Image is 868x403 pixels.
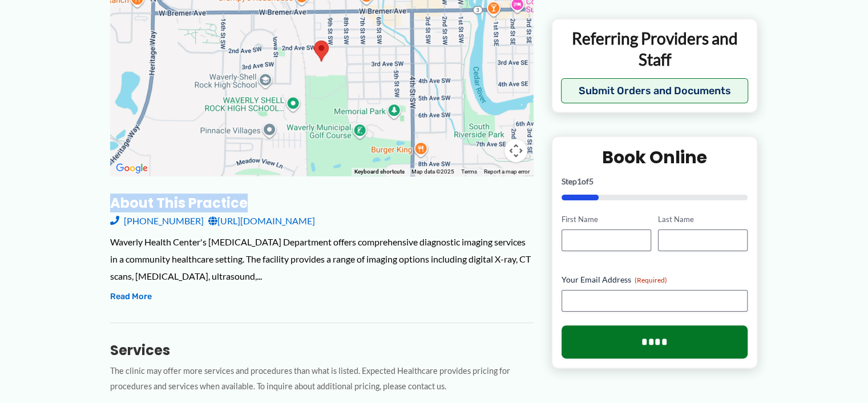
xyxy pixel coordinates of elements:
[658,214,748,225] label: Last Name
[562,273,748,285] label: Your Email Address
[484,168,530,175] a: Report a map error
[562,178,748,186] p: Step of
[110,194,533,212] h3: About this practice
[562,214,651,225] label: First Name
[113,161,151,176] a: Open this area in Google Maps (opens a new window)
[577,176,582,186] span: 1
[561,28,749,70] p: Referring Providers and Staff
[110,341,533,359] h3: Services
[110,290,152,304] button: Read More
[504,139,527,162] button: Map camera controls
[562,146,748,168] h2: Book Online
[110,233,533,284] div: Waverly Health Center's [MEDICAL_DATA] Department offers comprehensive diagnostic imaging service...
[110,212,204,229] a: [PHONE_NUMBER]
[411,168,454,175] span: Map data ©2025
[110,364,533,394] p: The clinic may offer more services and procedures than what is listed. Expected Healthcare provid...
[354,168,405,176] button: Keyboard shortcuts
[561,78,749,103] button: Submit Orders and Documents
[589,176,594,186] span: 5
[461,168,477,175] a: Terms (opens in new tab)
[635,275,667,284] span: (Required)
[113,161,151,176] img: Google
[208,212,315,229] a: [URL][DOMAIN_NAME]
